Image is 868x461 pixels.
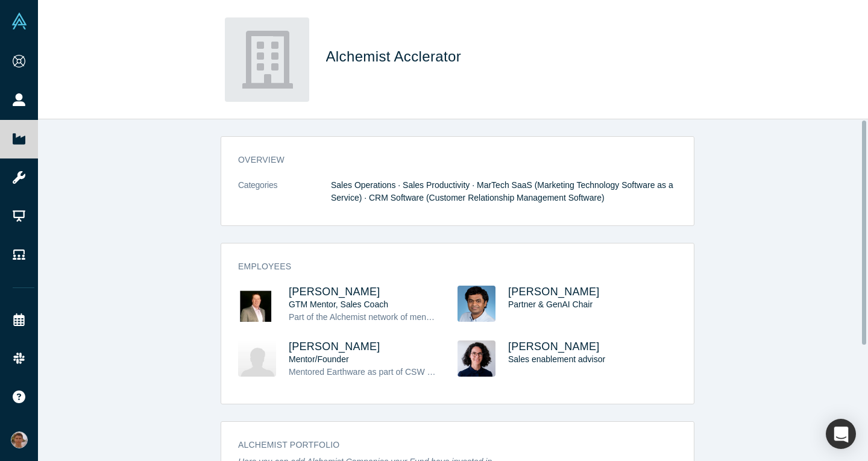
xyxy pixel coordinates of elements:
[289,340,380,353] a: [PERSON_NAME]
[458,286,495,322] img: Gnani Palanikumar's Profile Image
[289,312,747,322] span: Part of the Alchemist network of mentors and coaches, advising portfolio members on their Sales /...
[238,179,331,217] dt: Categories
[238,439,660,451] h3: Alchemist Portfolio
[508,354,605,364] span: Sales enablement advisor
[508,340,600,353] a: [PERSON_NAME]
[11,431,28,448] img: Mikhail Baklanov's Account
[238,260,660,273] h3: Employees
[225,17,309,102] img: Alchemist Acclerator's Logo
[458,340,495,377] img: Anne-Sophie Reinckens's Profile Image
[238,154,660,166] h3: overview
[289,354,349,364] span: Mentor/Founder
[289,299,388,309] span: GTM Mentor, Sales Coach
[508,286,600,298] a: [PERSON_NAME]
[289,286,380,298] a: [PERSON_NAME]
[326,48,466,64] span: Alchemist Acclerator
[11,13,28,30] img: Alchemist Vault Logo
[331,180,673,202] span: Sales Operations · Sales Productivity · MarTech SaaS (Marketing Technology Software as a Service)...
[508,299,593,309] span: Partner & GenAI Chair
[238,340,276,377] img: Naresh Nigam's Profile Image
[289,367,780,377] span: Mentored Earthware as part of CSW Cohort 3. I helped defining marketing strategy, logistics, fund...
[238,286,276,322] img: Doug Mooney's Profile Image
